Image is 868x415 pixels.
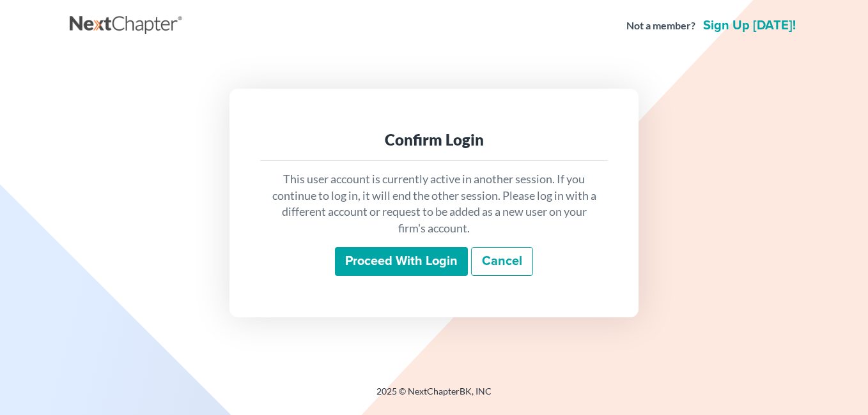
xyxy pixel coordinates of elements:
input: Proceed with login [335,247,468,276]
p: This user account is currently active in another session. If you continue to log in, it will end ... [270,171,598,237]
a: Sign up [DATE]! [701,19,798,32]
div: Confirm Login [270,130,598,150]
div: 2025 © NextChapterBK, INC [70,385,798,408]
strong: Not a member? [626,19,695,33]
a: Cancel [471,247,533,276]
